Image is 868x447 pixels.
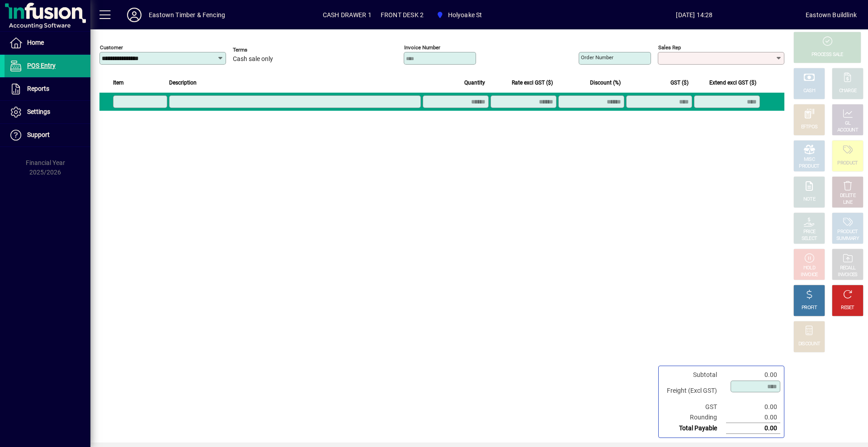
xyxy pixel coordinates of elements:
span: Holyoake St [433,7,486,23]
div: PROFIT [802,305,817,311]
span: Item [113,78,124,88]
span: Holyoake St [448,8,482,22]
span: FRONT DESK 2 [381,8,424,22]
div: INVOICES [838,272,857,278]
button: Profile [120,7,149,23]
div: PRICE [803,229,816,235]
div: RECALL [840,265,856,272]
span: Rate excl GST ($) [512,78,553,88]
div: CHARGE [839,88,857,94]
td: Freight (Excl GST) [662,380,726,402]
td: 0.00 [726,402,780,412]
div: PRODUCT [837,229,858,235]
span: GST ($) [670,78,689,88]
div: MISC [804,156,815,163]
div: RESET [841,305,854,311]
span: POS Entry [27,62,56,69]
div: EFTPOS [801,124,818,131]
span: Cash sale only [233,56,273,63]
mat-label: Order number [581,54,613,61]
a: Settings [5,101,90,123]
span: Discount (%) [590,78,621,88]
td: 0.00 [726,412,780,423]
div: PRODUCT [799,163,819,170]
span: CASH DRAWER 1 [323,8,372,22]
span: Reports [27,85,49,92]
mat-label: Sales rep [658,44,681,51]
div: SUMMARY [836,235,859,242]
div: CASH [803,88,815,94]
mat-label: Invoice number [404,44,440,51]
span: Home [27,39,44,46]
div: INVOICE [801,272,817,278]
td: 0.00 [726,370,780,380]
a: Reports [5,78,90,100]
div: SELECT [802,235,817,242]
div: DELETE [840,193,855,199]
div: ACCOUNT [837,127,858,134]
div: PROCESS SALE [811,52,843,58]
a: Home [5,32,90,54]
div: LINE [843,199,852,206]
span: Support [27,131,50,138]
span: Description [169,78,197,88]
td: Subtotal [662,370,726,380]
td: 0.00 [726,423,780,434]
span: [DATE] 14:28 [583,8,806,22]
a: Support [5,124,90,146]
td: Rounding [662,412,726,423]
td: Total Payable [662,423,726,434]
div: PRODUCT [837,160,858,167]
span: Settings [27,108,50,115]
div: DISCOUNT [798,341,820,348]
div: GL [845,120,851,127]
span: Terms [233,47,287,53]
div: Eastown Buildlink [806,8,857,22]
div: NOTE [803,196,815,203]
mat-label: Customer [100,44,123,51]
div: Eastown Timber & Fencing [149,8,225,22]
td: GST [662,402,726,412]
div: HOLD [803,265,815,272]
span: Extend excl GST ($) [709,78,756,88]
span: Quantity [464,78,485,88]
